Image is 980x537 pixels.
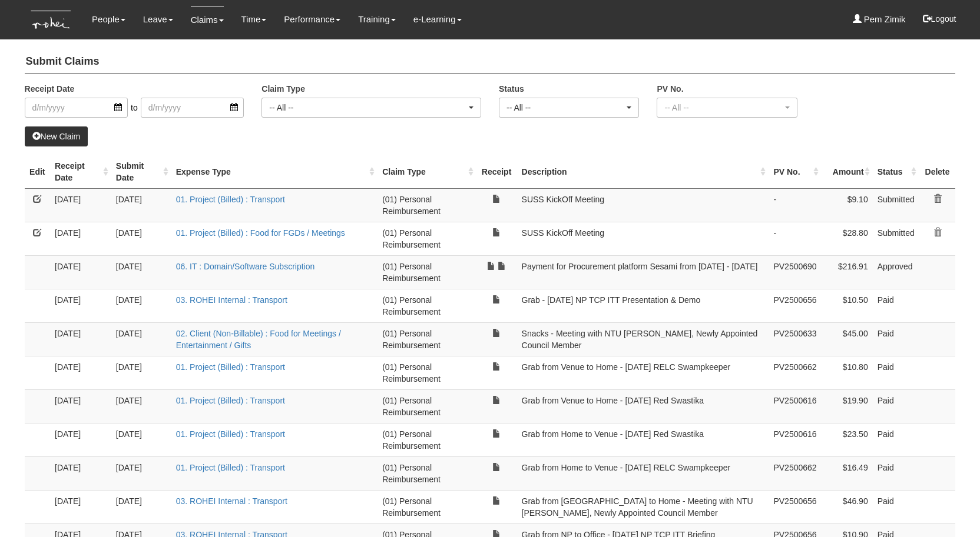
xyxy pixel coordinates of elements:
[517,322,769,356] td: Snacks - Meeting with NTU [PERSON_NAME], Newly Appointed Council Member
[50,222,111,255] td: [DATE]
[50,356,111,389] td: [DATE]
[261,83,305,95] label: Claim Type
[517,490,769,523] td: Grab from [GEOGRAPHIC_DATA] to Home - Meeting with NTU [PERSON_NAME], Newly Appointed Council Member
[50,456,111,490] td: [DATE]
[111,289,171,322] td: [DATE]
[915,5,965,33] button: Logout
[769,255,821,289] td: PV2500690
[378,289,476,322] td: (01) Personal Reimbursement
[873,255,919,289] td: Approved
[25,83,75,95] label: Receipt Date
[269,102,466,114] div: -- All --
[50,255,111,289] td: [DATE]
[873,222,919,255] td: Submitted
[92,6,125,33] a: People
[873,289,919,322] td: Paid
[873,356,919,389] td: Paid
[25,126,88,146] a: New Claim
[378,188,476,222] td: (01) Personal Reimbursement
[141,98,244,118] input: d/m/yyyy
[378,322,476,356] td: (01) Personal Reimbursement
[176,496,287,506] a: 03. ROHEI Internal : Transport
[499,83,524,95] label: Status
[517,356,769,389] td: Grab from Venue to Home - [DATE] RELC Swampkeeper
[143,6,173,33] a: Leave
[506,102,624,114] div: -- All --
[499,98,639,118] button: -- All --
[176,295,287,305] a: 03. ROHEI Internal : Transport
[657,83,683,95] label: PV No.
[873,456,919,490] td: Paid
[111,322,171,356] td: [DATE]
[919,155,956,189] th: Delete
[769,155,821,189] th: PV No. : activate to sort column ascending
[25,50,956,74] h4: Submit Claims
[111,456,171,490] td: [DATE]
[873,188,919,222] td: Submitted
[657,98,797,118] button: -- All --
[25,98,128,118] input: d/m/yyyy
[378,222,476,255] td: (01) Personal Reimbursement
[517,423,769,456] td: Grab from Home to Venue - [DATE] Red Swastika
[176,195,285,204] a: 01. Project (Billed) : Transport
[476,155,517,189] th: Receipt
[769,456,821,490] td: PV2500662
[176,329,341,350] a: 02. Client (Non-Billable) : Food for Meetings / Entertainment / Gifts
[111,389,171,423] td: [DATE]
[664,102,782,114] div: -- All --
[769,423,821,456] td: PV2500616
[111,222,171,255] td: [DATE]
[176,463,285,472] a: 01. Project (Billed) : Transport
[853,6,906,33] a: Pem Zimik
[171,155,378,189] th: Expense Type : activate to sort column ascending
[378,423,476,456] td: (01) Personal Reimbursement
[241,6,267,33] a: Time
[261,98,481,118] button: -- All --
[358,6,396,33] a: Training
[517,456,769,490] td: Grab from Home to Venue - [DATE] RELC Swampkeeper
[128,98,141,118] span: to
[873,490,919,523] td: Paid
[378,490,476,523] td: (01) Personal Reimbursement
[413,6,462,33] a: e-Learning
[873,322,919,356] td: Paid
[517,222,769,255] td: SUSS KickOff Meeting
[111,188,171,222] td: [DATE]
[50,322,111,356] td: [DATE]
[378,155,476,189] th: Claim Type : activate to sort column ascending
[111,255,171,289] td: [DATE]
[176,362,285,372] a: 01. Project (Billed) : Transport
[378,389,476,423] td: (01) Personal Reimbursement
[111,356,171,389] td: [DATE]
[517,188,769,222] td: SUSS KickOff Meeting
[822,155,873,189] th: Amount : activate to sort column ascending
[25,155,50,189] th: Edit
[191,6,224,34] a: Claims
[769,389,821,423] td: PV2500616
[50,289,111,322] td: [DATE]
[111,155,171,189] th: Submit Date : activate to sort column ascending
[822,322,873,356] td: $45.00
[378,356,476,389] td: (01) Personal Reimbursement
[50,423,111,456] td: [DATE]
[176,429,285,439] a: 01. Project (Billed) : Transport
[873,423,919,456] td: Paid
[50,188,111,222] td: [DATE]
[769,222,821,255] td: -
[822,490,873,523] td: $46.90
[822,456,873,490] td: $16.49
[111,423,171,456] td: [DATE]
[822,289,873,322] td: $10.50
[822,389,873,423] td: $19.90
[769,289,821,322] td: PV2500656
[284,6,340,33] a: Performance
[517,255,769,289] td: Payment for Procurement platform Sesami from [DATE] - [DATE]
[931,490,968,525] iframe: chat widget
[50,155,111,189] th: Receipt Date : activate to sort column ascending
[873,155,919,189] th: Status : activate to sort column ascending
[378,255,476,289] td: (01) Personal Reimbursement
[822,188,873,222] td: $9.10
[50,389,111,423] td: [DATE]
[769,188,821,222] td: -
[50,490,111,523] td: [DATE]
